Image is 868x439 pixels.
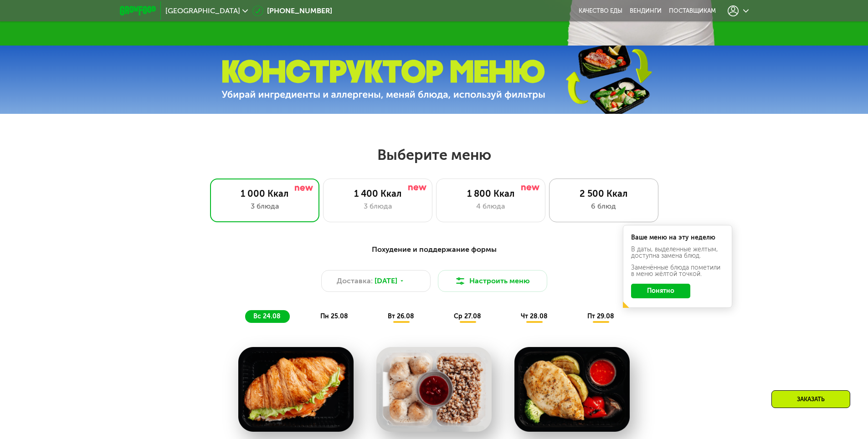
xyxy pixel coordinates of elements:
[252,5,332,16] a: [PHONE_NUMBER]
[631,265,724,277] div: Заменённые блюда пометили в меню жёлтой точкой.
[220,188,310,199] div: 1 000 Ккал
[669,7,716,15] div: поставщикам
[630,7,662,15] a: Вендинги
[587,312,614,320] span: пт 29.08
[388,312,414,320] span: вт 26.08
[771,390,850,408] div: Заказать
[333,201,423,212] div: 3 блюда
[631,235,724,241] div: Ваше меню на эту неделю
[29,146,839,164] h2: Выберите меню
[454,312,481,320] span: ср 27.08
[253,312,281,320] span: вс 24.08
[165,7,240,15] span: [GEOGRAPHIC_DATA]
[559,188,649,199] div: 2 500 Ккал
[579,7,622,15] a: Качество еды
[164,244,704,255] div: Похудение и поддержание формы
[446,188,536,199] div: 1 800 Ккал
[320,312,348,320] span: пн 25.08
[446,201,536,212] div: 4 блюда
[559,201,649,212] div: 6 блюд
[375,276,397,286] span: [DATE]
[438,270,547,292] button: Настроить меню
[521,312,548,320] span: чт 28.08
[337,276,373,286] span: Доставка:
[333,188,423,199] div: 1 400 Ккал
[631,284,690,298] button: Понятно
[631,246,724,259] div: В даты, выделенные желтым, доступна замена блюд.
[220,201,310,212] div: 3 блюда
